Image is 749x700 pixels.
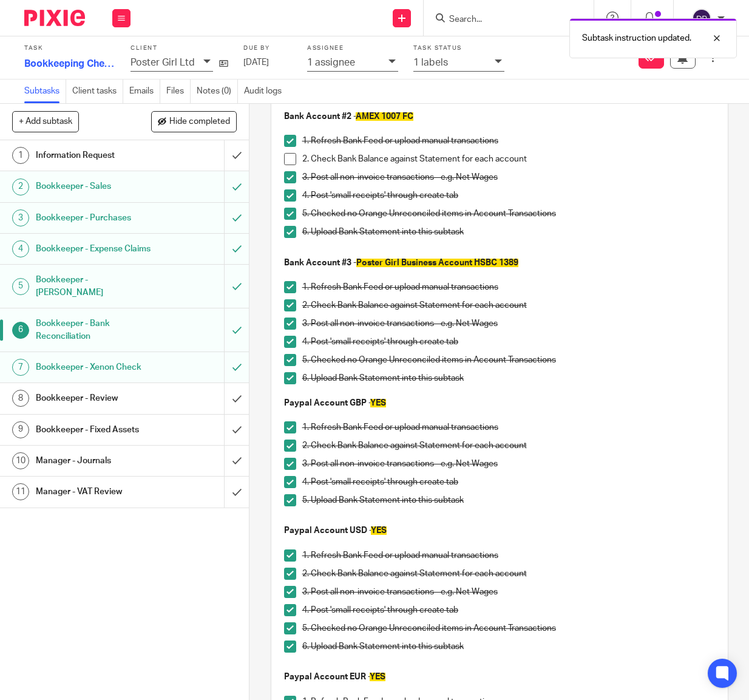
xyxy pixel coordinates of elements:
[302,568,715,580] p: 2. Check Bank Balance against Statement for each account
[12,178,29,195] div: 2
[302,135,715,147] p: 1. Refresh Bank Feed or upload manual transactions
[302,476,715,488] p: 4. Post 'small receipts' through create tab
[36,314,154,345] h1: Bookkeeper - Bank Reconciliation
[36,240,154,258] h1: Bookkeeper - Expense Claims
[36,209,154,227] h1: Bookkeeper - Purchases
[24,10,85,26] img: Pixie
[243,58,269,67] span: [DATE]
[302,604,715,616] p: 4. Post 'small receipts' through create tab
[197,80,238,103] a: Notes (0)
[12,483,29,500] div: 11
[371,526,387,535] span: YES
[284,399,386,407] strong: Paypal Account GBP -
[302,153,715,165] p: 2. Check Bank Balance against Statement for each account
[370,399,386,407] span: YES
[302,226,715,238] p: 6. Upload Bank Statement into this subtask
[302,622,715,634] p: 5. Checked no Orange Unreconciled items in Account Transactions
[12,322,29,339] div: 6
[36,483,154,501] h1: Manager - VAT Review
[413,57,448,68] p: 1 labels
[302,549,715,562] p: 1. Refresh Bank Feed or upload manual transactions
[12,147,29,164] div: 1
[12,421,29,438] div: 9
[302,458,715,470] p: 3. Post all non-invoice transactions - e.g. Net Wages
[302,171,715,183] p: 3. Post all non-invoice transactions - e.g. Net Wages
[244,80,288,103] a: Audit logs
[370,673,385,681] span: YES
[302,189,715,202] p: 4. Post 'small receipts' through create tab
[302,336,715,348] p: 4. Post 'small receipts' through create tab
[302,372,715,384] p: 6. Upload Bank Statement into this subtask
[302,641,715,653] p: 6. Upload Bank Statement into this subtask
[72,80,123,103] a: Client tasks
[151,111,237,132] button: Hide completed
[302,440,715,452] p: 2. Check Bank Balance against Statement for each account
[284,526,387,535] strong: Paypal Account USD -
[24,44,115,52] label: Task
[302,299,715,311] p: 2. Check Bank Balance against Statement for each account
[36,146,154,165] h1: Information Request
[356,112,413,121] span: AMEX 1007 FC
[12,390,29,407] div: 8
[24,80,66,103] a: Subtasks
[169,117,230,127] span: Hide completed
[307,57,355,68] p: 1 assignee
[130,44,228,52] label: Client
[36,389,154,407] h1: Bookkeeper - Review
[12,452,29,469] div: 10
[302,354,715,366] p: 5. Checked no Orange Unreconciled items in Account Transactions
[302,494,715,506] p: 5. Upload Bank Statement into this subtask
[166,80,191,103] a: Files
[12,240,29,257] div: 4
[12,278,29,295] div: 5
[284,259,518,267] strong: Bank Account #3 -
[307,44,398,52] label: Assignee
[243,44,292,52] label: Due by
[302,208,715,220] p: 5. Checked no Orange Unreconciled items in Account Transactions
[302,586,715,598] p: 3. Post all non-invoice transactions - e.g. Net Wages
[302,421,715,433] p: 1. Refresh Bank Feed or upload manual transactions
[12,111,79,132] button: + Add subtask
[129,80,160,103] a: Emails
[302,318,715,330] p: 3. Post all non-invoice transactions - e.g. Net Wages
[130,57,195,68] p: Poster Girl Ltd
[36,271,154,302] h1: Bookkeeper - [PERSON_NAME]
[582,32,691,44] p: Subtask instruction updated.
[356,259,518,267] span: Poster Girl Business Account HSBC 1389
[36,452,154,470] h1: Manager - Journals
[692,8,711,28] img: svg%3E
[12,359,29,376] div: 7
[302,281,715,293] p: 1. Refresh Bank Feed or upload manual transactions
[284,673,385,681] strong: Paypal Account EUR -
[12,209,29,226] div: 3
[36,177,154,195] h1: Bookkeeper - Sales
[284,112,413,121] strong: Bank Account #2 -
[36,358,154,376] h1: Bookkeeper - Xenon Check
[36,421,154,439] h1: Bookkeeper - Fixed Assets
